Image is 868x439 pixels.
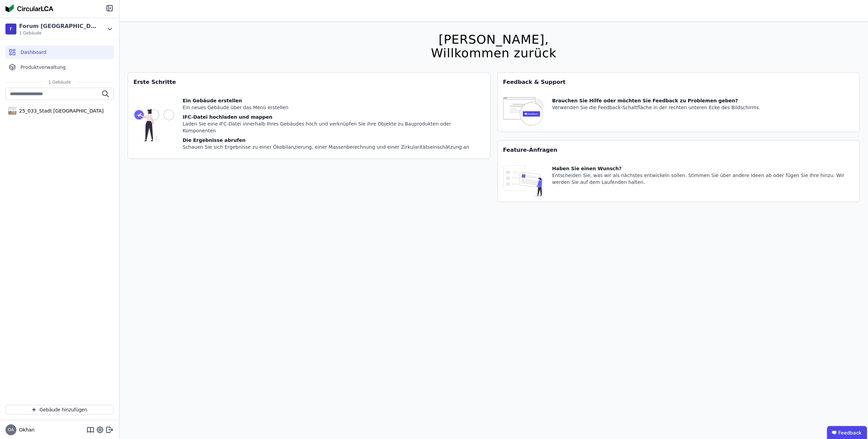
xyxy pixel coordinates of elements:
[8,428,14,432] span: OA
[431,46,556,60] div: Willkommen zurück
[503,97,544,126] img: feedback-icon-HCTs5lye.svg
[5,4,53,12] img: Concular
[20,64,66,71] span: Produktverwaltung
[498,73,860,92] div: Feedback & Support
[133,97,174,153] img: getting_started_tile-DrF_GRSv.svg
[183,137,485,144] div: Die Ergebnisse abrufen
[19,22,98,30] div: Forum [GEOGRAPHIC_DATA]
[183,120,485,134] div: Laden Sie eine IFC-Datei innerhalb Ihres Gebäudes hoch und verknüpfen Sie ihre Objekte zu Bauprod...
[20,49,46,56] span: Dashboard
[19,30,98,36] span: 1 Gebäude
[8,105,16,116] img: 25_033_Stadt Königsbrunn_Forum
[16,107,103,114] div: 25_033_Stadt [GEOGRAPHIC_DATA]
[183,104,485,111] div: Ein neues Gebäude über das Menü erstellen
[183,97,485,104] div: Ein Gebäude erstellen
[5,405,114,414] button: Gebäude hinzufügen
[42,79,78,85] span: 1 Gebäude
[552,97,760,104] div: Brauchen Sie Hilfe oder möchten Sie Feedback zu Problemen geben?
[431,33,556,46] div: [PERSON_NAME],
[552,104,760,111] div: Verwenden Sie die Feedback-Schaltfläche in der rechten unteren Ecke des Bildschirms.
[5,24,16,34] div: F
[552,172,854,186] div: Entscheiden Sie, was wir als nächstes entwickeln sollen. Stimmen Sie über andere Ideen ab oder fü...
[183,114,485,120] div: IFC-Datei hochladen und mappen
[16,426,34,433] span: Okhan
[128,73,490,92] div: Erste Schritte
[498,141,860,160] div: Feature-Anfragen
[503,165,544,196] img: feature_request_tile-UiXE1qGU.svg
[183,144,485,150] div: Schauen Sie sich Ergebnisse zu einer Ökobilanzierung, einer Massenberechnung und einer Zirkularit...
[552,165,854,172] div: Haben Sie einen Wunsch?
